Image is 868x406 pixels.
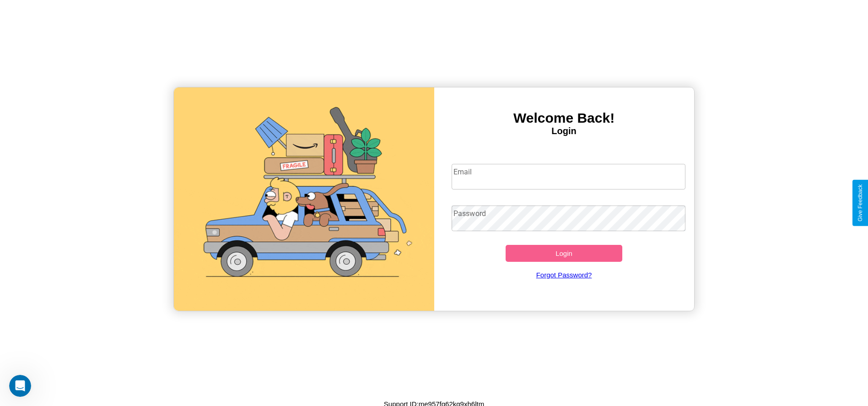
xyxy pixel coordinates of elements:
[506,245,623,262] button: Login
[447,262,681,288] a: Forgot Password?
[434,110,694,126] h3: Welcome Back!
[9,375,31,397] iframe: Intercom live chat
[434,126,694,136] h4: Login
[857,184,863,222] div: Give Feedback
[174,87,434,311] img: gif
